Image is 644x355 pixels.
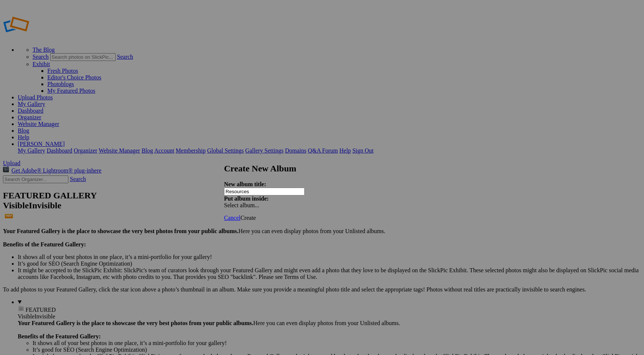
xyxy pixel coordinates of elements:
[224,215,240,221] a: Cancel
[240,215,256,221] span: Create
[224,181,266,187] strong: New album title:
[224,164,420,174] h2: Create New Album
[224,202,259,208] span: Select album...
[224,195,269,202] strong: Put album inside:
